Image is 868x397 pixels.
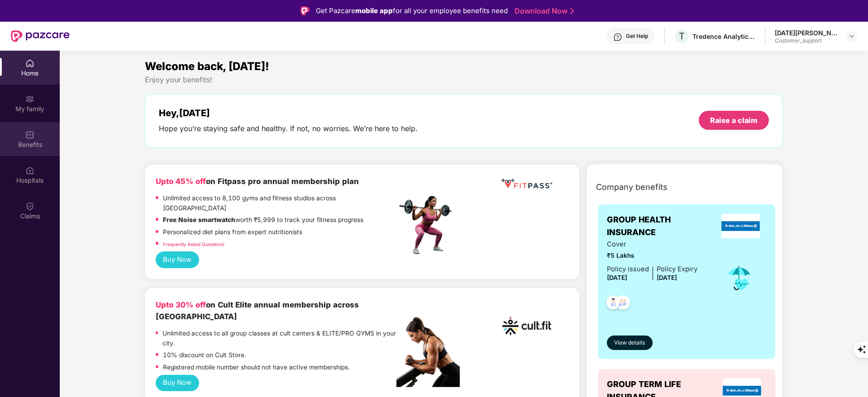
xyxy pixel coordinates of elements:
[775,37,838,44] div: Customer_support
[156,251,199,268] button: Buy Now
[25,95,34,104] img: svg+xml;base64,PHN2ZyB3aWR0aD0iMjAiIGhlaWdodD0iMjAiIHZpZXdCb3g9IjAgMCAyMCAyMCIgZmlsbD0ibm9uZSIgeG...
[163,363,350,373] p: Registered mobile number should not have active memberships.
[163,227,302,237] p: Personalized diet plans from expert nutritionists
[316,5,508,16] div: Get Pazcare for all your employee benefits need
[692,32,756,41] div: Tredence Analytics Solutions Private Limited
[163,216,235,223] strong: Free Noise smartwatch
[657,264,697,274] div: Policy Expiry
[710,115,758,125] div: Raise a claim
[500,175,554,192] img: fppp.png
[163,350,246,360] p: 10% discount on Cult Store.
[500,299,554,353] img: cult.png
[602,293,625,315] img: svg+xml;base64,PHN2ZyB4bWxucz0iaHR0cDovL3d3dy53My5vcmcvMjAwMC9zdmciIHdpZHRoPSI0OC45NDMiIGhlaWdodD...
[596,181,668,194] span: Company benefits
[300,6,310,15] img: Logo
[607,264,649,274] div: Policy issued
[725,263,754,293] img: icon
[159,108,418,118] div: Hey, [DATE]
[515,6,571,16] a: Download Now
[156,300,206,309] b: Upto 30% off
[607,336,653,350] button: View details
[396,194,460,257] img: fpp.png
[162,329,396,348] p: Unlimited access to all group classes at cult centers & ELITE/PRO GYMS in your city.
[607,274,627,281] span: [DATE]
[156,177,359,186] b: on Fitpass pro annual membership plan
[614,339,645,347] span: View details
[163,215,363,225] p: worth ₹5,999 to track your fitness progress
[570,6,574,16] img: Stroke
[721,214,760,238] img: insurerLogo
[25,166,34,175] img: svg+xml;base64,PHN2ZyBpZD0iSG9zcGl0YWxzIiB4bWxucz0iaHR0cDovL3d3dy53My5vcmcvMjAwMC9zdmciIHdpZHRoPS...
[25,130,34,139] img: svg+xml;base64,PHN2ZyBpZD0iQmVuZWZpdHMiIHhtbG5zPSJodHRwOi8vd3d3LnczLm9yZy8yMDAwL3N2ZyIgd2lkdGg9Ij...
[775,28,838,37] div: [DATE][PERSON_NAME]
[11,30,70,42] img: New Pazcare Logo
[163,194,396,213] p: Unlimited access to 8,100 gyms and fitness studios across [GEOGRAPHIC_DATA]
[612,293,634,315] img: svg+xml;base64,PHN2ZyB4bWxucz0iaHR0cDovL3d3dy53My5vcmcvMjAwMC9zdmciIHdpZHRoPSI0OC45NDMiIGhlaWdodD...
[607,239,697,250] span: Cover
[607,213,715,239] span: GROUP HEALTH INSURANCE
[25,59,34,68] img: svg+xml;base64,PHN2ZyBpZD0iSG9tZSIgeG1sbnM9Imh0dHA6Ly93d3cudzMub3JnLzIwMDAvc3ZnIiB3aWR0aD0iMjAiIG...
[607,251,697,261] span: ₹5 Lakhs
[145,75,783,85] div: Enjoy your benefits!
[657,274,677,281] span: [DATE]
[145,60,269,73] span: Welcome back, [DATE]!
[156,177,206,186] b: Upto 45% off
[396,317,460,387] img: pc2.png
[613,33,622,42] img: svg+xml;base64,PHN2ZyBpZD0iSGVscC0zMngzMiIgeG1sbnM9Imh0dHA6Ly93d3cudzMub3JnLzIwMDAvc3ZnIiB3aWR0aD...
[626,33,648,40] div: Get Help
[25,202,34,211] img: svg+xml;base64,PHN2ZyBpZD0iQ2xhaW0iIHhtbG5zPSJodHRwOi8vd3d3LnczLm9yZy8yMDAwL3N2ZyIgd2lkdGg9IjIwIi...
[355,6,393,15] strong: mobile app
[159,124,418,133] div: Hope you’re staying safe and healthy. If not, no worries. We’re here to help.
[848,33,855,40] img: svg+xml;base64,PHN2ZyBpZD0iRHJvcGRvd24tMzJ4MzIiIHhtbG5zPSJodHRwOi8vd3d3LnczLm9yZy8yMDAwL3N2ZyIgd2...
[679,31,685,42] span: T
[163,241,224,247] a: Frequently Asked Questions!
[156,300,359,321] b: on Cult Elite annual membership across [GEOGRAPHIC_DATA]
[156,375,199,392] button: Buy Now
